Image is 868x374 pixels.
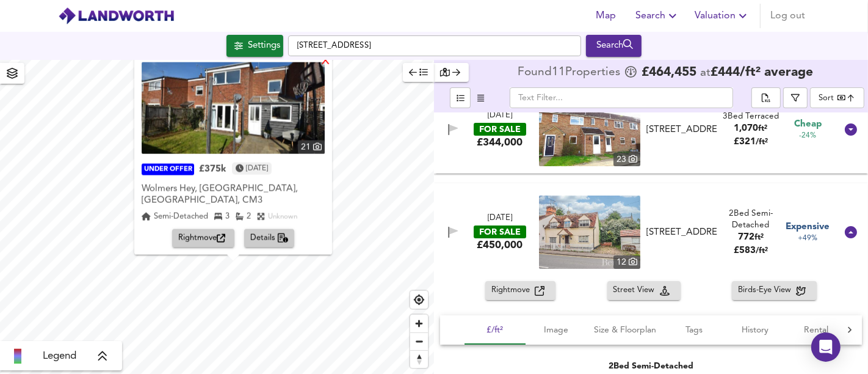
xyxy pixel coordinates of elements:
div: [DATE] [488,110,512,122]
div: Sort [810,87,864,108]
span: / ft² [756,138,768,146]
span: £ 321 [734,137,768,147]
span: Street View [613,284,660,298]
div: [DATE]FOR SALE£450,000 property thumbnail 12 [STREET_ADDRESS]2Bed Semi-Detached772ft²£583/ft² Exp... [434,183,868,281]
div: Found 11 Propert ies [518,67,623,79]
span: £ 444 / ft² average [711,66,813,79]
span: +49% [798,233,817,244]
button: Details [244,229,295,248]
span: Size & Floorplan [594,323,656,338]
span: History [732,323,778,338]
span: ft² [754,233,764,241]
a: property thumbnail 21 [142,62,325,154]
span: Map [591,7,621,24]
button: Reset bearing to north [410,350,428,368]
button: Birds-Eye View [732,281,817,300]
span: Cheap [794,118,822,131]
a: property thumbnail 12 [539,196,640,269]
span: Birds-Eye View [738,284,796,298]
div: Search [589,38,638,54]
span: Rightmove [178,232,228,246]
span: Legend [43,349,76,364]
span: 772 [738,233,754,242]
div: Open Intercom Messenger [811,332,841,362]
button: Settings [226,35,283,57]
input: Enter a location... [288,35,581,56]
img: property thumbnail [539,196,640,269]
time: Friday, September 27, 2024 at 6:07:05 PM [246,163,268,175]
button: Valuation [690,4,755,28]
span: ft² [758,125,767,133]
div: The Village, Great Waltham, CM3 1DE [642,226,722,239]
div: Click to configure Search Settings [226,35,283,57]
span: at [700,67,711,79]
img: property thumbnail [539,93,640,166]
input: Text Filter... [510,87,733,108]
div: 2 [236,211,251,223]
div: 2 Bed Semi-Detached [722,208,779,232]
div: £344,000 [477,136,523,149]
button: Search [586,35,642,57]
div: FOR SALE [474,226,526,238]
div: 2 Bed Semi-Detached [609,360,693,372]
div: Unknown [268,211,297,223]
div: £375k [199,164,226,176]
div: X [320,56,331,67]
button: Rightmove [172,229,234,248]
span: / ft² [756,247,768,255]
div: FOR SALE [474,123,526,136]
div: Settings [248,38,280,54]
img: logo [58,7,175,25]
div: 23 [613,153,640,166]
div: £450,000 [477,238,523,252]
span: Search [635,7,680,24]
div: [DATE]FOR SALE£344,000 property thumbnail 23 [STREET_ADDRESS]3Bed Terraced1,070ft²£321/ft² Cheap-24% [434,86,868,174]
span: Expensive [786,221,830,233]
span: £ 464,455 [642,67,696,79]
span: Rental [793,323,839,338]
div: Sort [819,92,834,104]
div: [STREET_ADDRESS] [646,226,717,239]
a: property thumbnail 23 [539,93,640,166]
img: property thumbnail [142,62,325,154]
div: [DATE] [488,213,512,224]
button: Find my location [410,291,428,309]
button: Zoom in [410,315,428,332]
span: Image [533,323,579,338]
span: Log out [770,7,805,24]
div: 21 [298,141,325,154]
span: Zoom out [410,333,428,350]
div: Wolmers Hey, [GEOGRAPHIC_DATA], [GEOGRAPHIC_DATA], CM3 [142,183,325,207]
button: Search [631,4,685,28]
a: Rightmove [172,229,239,248]
div: 12 [613,255,640,269]
button: Street View [607,281,681,300]
div: [STREET_ADDRESS] [646,123,717,136]
button: Log out [765,4,810,28]
span: £ 583 [734,246,768,255]
button: Map [587,4,626,28]
div: Hatchfields, Great Waltham, Chelmsford, CM3 1AJ [642,123,722,136]
div: 3 [214,211,230,223]
div: 3 Bed Terraced [723,111,779,122]
button: Rightmove [485,281,555,300]
span: £/ft² [472,323,518,338]
svg: Show Details [844,225,858,240]
div: Run Your Search [586,35,642,57]
button: Zoom out [410,332,428,350]
span: Details [250,232,289,246]
div: split button [751,87,781,108]
span: Rightmove [491,284,535,298]
span: 1,070 [734,124,758,133]
svg: Show Details [844,122,858,137]
div: UNDER OFFER [142,164,194,175]
span: Valuation [695,7,750,24]
span: Tags [671,323,717,338]
div: Semi-Detached [142,211,208,223]
span: -24% [799,131,816,141]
